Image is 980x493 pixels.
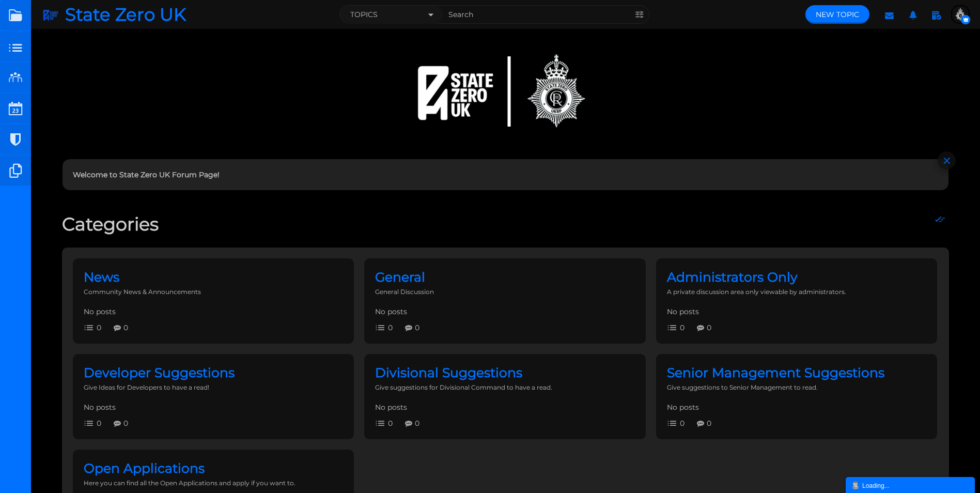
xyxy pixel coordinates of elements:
a: Divisional Suggestions [375,370,522,379]
div: Loading... [851,480,970,490]
a: Developer Suggestions [84,370,235,379]
span: News [84,269,119,285]
span: 0 [707,419,711,428]
input: Search [443,6,630,23]
span: New Topic [816,10,859,19]
span: 0 [388,419,393,428]
span: 0 [680,323,685,332]
span: Topics [350,9,378,20]
a: Senior Management Suggestions [667,370,884,379]
span: 0 [123,419,128,428]
a: Open Applications [84,466,205,475]
span: Administrators Only [667,269,798,285]
span: 0 [97,419,101,428]
a: Categories [62,213,159,235]
button: Topics [340,6,443,24]
span: Senior Management Suggestions [667,365,884,380]
span: 0 [415,323,419,332]
span: 0 [680,419,685,428]
span: General [375,269,425,285]
span: 0 [707,323,711,332]
span: Divisional Suggestions [375,365,522,380]
span: 0 [388,323,393,332]
span: State Zero UK [65,5,194,24]
span: Open Applications [84,460,205,476]
img: logo1-removebg-preview.png [952,6,969,23]
a: Administrators Only [667,274,798,284]
a: New Topic [805,5,869,24]
a: News [84,274,119,284]
span: 0 [123,323,128,332]
a: General [375,274,425,284]
span: Developer Suggestions [84,365,235,380]
strong: Welcome to State Zero UK Forum Page! [73,170,220,179]
img: image-removebg-preview.png [41,6,65,24]
a: State Zero UK [41,5,194,24]
span: 0 [97,323,101,332]
span: 0 [415,419,419,428]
